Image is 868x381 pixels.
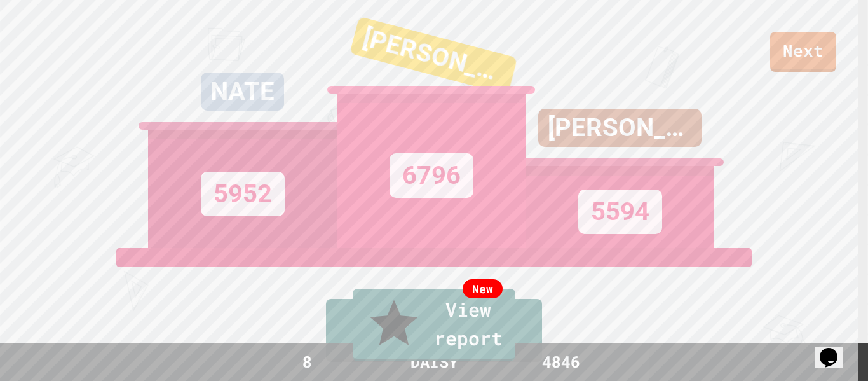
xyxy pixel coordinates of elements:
[353,289,515,361] a: View report
[538,109,702,147] div: [PERSON_NAME]
[463,279,503,298] div: New
[770,32,836,72] a: Next
[578,190,662,234] div: 5594
[349,17,517,95] div: [PERSON_NAME]
[201,172,285,216] div: 5952
[390,153,473,198] div: 6796
[201,73,284,111] div: NATE
[815,330,855,368] iframe: chat widget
